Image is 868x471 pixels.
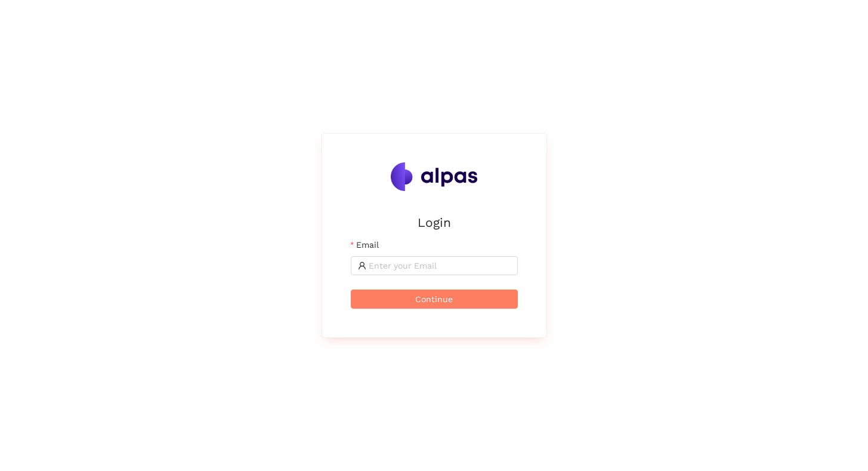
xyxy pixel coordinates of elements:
span: Continue [415,293,453,306]
label: Email [351,238,379,251]
img: Alpas.ai Logo [391,162,478,191]
span: user [358,261,366,270]
button: Continue [351,290,518,309]
input: Email [369,259,511,272]
h2: Login [351,213,518,232]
